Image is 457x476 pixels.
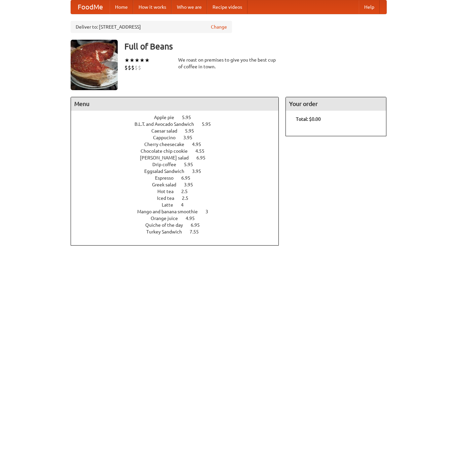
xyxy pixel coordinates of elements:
span: Hot tea [157,189,180,194]
a: Greek salad 3.95 [152,182,205,187]
a: [PERSON_NAME] salad 6.95 [140,155,218,160]
span: 5.95 [202,121,218,127]
a: Chocolate chip cookie 4.55 [141,148,217,154]
span: 3.95 [184,182,200,187]
span: [PERSON_NAME] salad [140,155,195,160]
a: Orange juice 4.95 [151,216,207,221]
li: ★ [145,57,150,64]
a: Turkey Sandwich 7.55 [146,229,211,234]
span: Quiche of the day [145,222,190,228]
a: Caesar salad 5.95 [151,128,206,134]
li: $ [135,64,138,71]
div: We roast on premises to give you the best cup of coffee in town. [178,57,279,70]
span: Greek salad [152,182,183,187]
span: Cappucino [153,135,182,140]
span: Chocolate chip cookie [141,148,194,154]
h4: Your order [286,97,386,111]
a: Latte 4 [162,202,196,208]
span: Orange juice [151,216,185,221]
li: $ [124,64,128,71]
a: Apple pie 5.95 [154,115,203,120]
span: 4.95 [186,216,201,221]
span: 2.5 [182,195,195,201]
a: Espresso 6.95 [155,175,203,181]
div: Deliver to: [STREET_ADDRESS] [71,21,232,33]
span: Apple pie [154,115,181,120]
span: 2.5 [181,189,194,194]
img: angular.jpg [71,40,118,90]
span: Eggsalad Sandwich [144,169,191,174]
span: 3.95 [183,135,199,140]
a: Quiche of the day 6.95 [145,222,212,228]
a: Who we are [172,0,207,14]
a: FoodMe [71,0,110,14]
span: Iced tea [157,195,181,201]
span: 4.55 [195,148,211,154]
span: 4 [181,202,190,208]
a: Cherry cheesecake 4.95 [144,142,214,147]
li: ★ [124,57,129,64]
span: 4.95 [192,142,208,147]
li: $ [131,64,135,71]
span: Caesar salad [151,128,184,134]
span: 3.95 [192,169,208,174]
span: B.L.T. and Avocado Sandwich [135,121,201,127]
a: Recipe videos [207,0,247,14]
a: Hot tea 2.5 [157,189,200,194]
li: ★ [140,57,145,64]
span: 5.95 [185,128,201,134]
li: ★ [129,57,135,64]
a: How it works [133,0,172,14]
span: 6.95 [196,155,212,160]
a: B.L.T. and Avocado Sandwich 5.95 [135,121,223,127]
a: Cappucino 3.95 [153,135,205,140]
b: Total: $0.00 [296,116,321,122]
span: Espresso [155,175,180,181]
a: Help [359,0,380,14]
a: Mango and banana smoothie 3 [137,209,221,214]
li: $ [138,64,141,71]
span: 5.95 [182,115,198,120]
span: 6.95 [191,222,206,228]
a: Eggsalad Sandwich 3.95 [144,169,214,174]
span: 7.55 [190,229,205,234]
span: Turkey Sandwich [146,229,189,234]
span: Drip coffee [152,162,183,167]
span: Mango and banana smoothie [137,209,204,214]
span: 3 [205,209,215,214]
a: Iced tea 2.5 [157,195,201,201]
h3: Full of Beans [124,40,387,53]
span: 6.95 [181,175,197,181]
li: ★ [135,57,140,64]
span: Latte [162,202,180,208]
h4: Menu [71,97,279,111]
a: Change [211,24,227,30]
a: Home [110,0,133,14]
a: Drip coffee 5.95 [152,162,205,167]
li: $ [128,64,131,71]
span: Cherry cheesecake [144,142,191,147]
span: 5.95 [184,162,200,167]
